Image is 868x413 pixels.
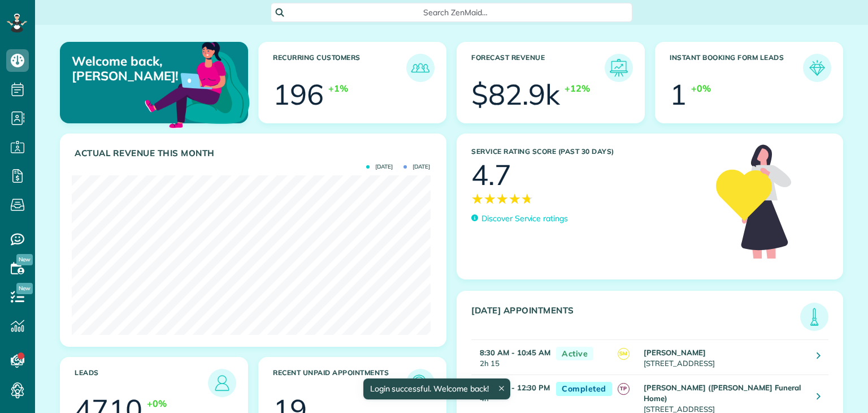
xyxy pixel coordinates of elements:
[644,383,801,403] strong: [PERSON_NAME] ([PERSON_NAME] Funeral Home)
[618,383,630,395] span: TP
[409,372,432,394] img: icon_unpaid_appointments-47b8ce3997adf2238b356f14209ab4cced10bd1f174958f3ca8f1d0dd7fffeee.png
[480,348,550,357] strong: 8:30 AM - 10:45 AM
[556,382,612,396] span: Completed
[273,80,324,109] div: 196
[556,347,593,361] span: Active
[142,29,252,139] img: dashboard_welcome-42a62b7d889689a78055ac9021e634bf52bae3f8056760290aed330b23ab8690.png
[670,54,803,82] h3: Instant Booking Form Leads
[496,189,509,209] span: ★
[521,189,533,209] span: ★
[806,57,828,79] img: icon_form_leads-04211a6a04a5b2264e4ee56bc0799ec3eb69b7e499cbb523a139df1d13a81ae0.png
[72,54,187,84] p: Welcome back, [PERSON_NAME]!
[16,283,33,294] span: New
[471,189,484,209] span: ★
[565,82,590,95] div: +12%
[471,161,511,189] div: 4.7
[403,164,430,170] span: [DATE]
[481,213,568,225] p: Discover Service ratings
[471,306,800,331] h3: [DATE] Appointments
[75,369,208,397] h3: Leads
[691,82,711,95] div: +0%
[484,189,496,209] span: ★
[618,348,630,360] span: SM
[644,348,706,357] strong: [PERSON_NAME]
[273,54,406,82] h3: Recurring Customers
[670,80,687,109] div: 1
[273,369,406,397] h3: Recent unpaid appointments
[480,383,550,392] strong: 8:30 AM - 12:30 PM
[471,80,560,109] div: $82.9k
[147,397,167,410] div: +0%
[471,148,705,156] h3: Service Rating score (past 30 days)
[607,57,630,79] img: icon_forecast_revenue-8c13a41c7ed35a8dcfafea3cbb826a0462acb37728057bba2d056411b612bbbe.png
[363,378,510,399] div: Login successful. Welcome back!
[641,339,808,375] td: [STREET_ADDRESS]
[471,339,550,375] td: 2h 15
[471,213,568,225] a: Discover Service ratings
[409,57,432,79] img: icon_recurring_customers-cf858462ba22bcd05b5a5880d41d6543d210077de5bb9ebc9590e49fd87d84ed.png
[509,189,521,209] span: ★
[471,54,605,82] h3: Forecast Revenue
[75,148,435,158] h3: Actual Revenue this month
[803,306,826,328] img: icon_todays_appointments-901f7ab196bb0bea1936b74009e4eb5ffbc2d2711fa7634e0d609ed5ef32b18b.png
[328,82,348,95] div: +1%
[16,254,33,265] span: New
[211,372,233,394] img: icon_leads-1bed01f49abd5b7fead27621c3d59655bb73ed531f8eeb49469d10e621d6b896.png
[366,164,393,170] span: [DATE]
